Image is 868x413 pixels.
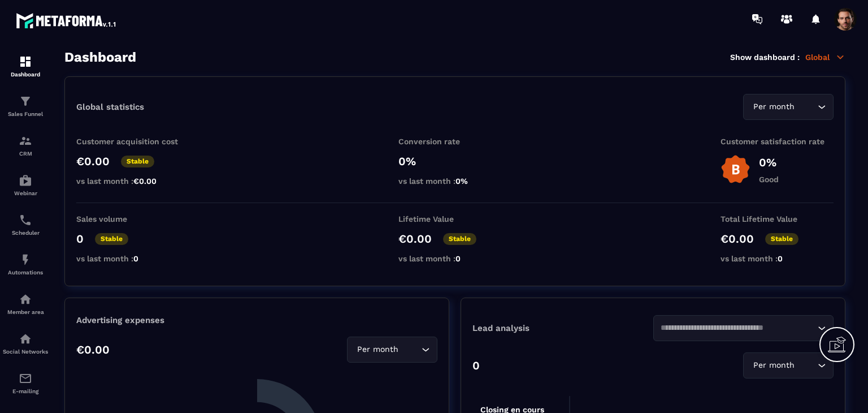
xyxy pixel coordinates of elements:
[398,137,511,146] p: Conversion rate
[3,244,48,284] a: automationsautomationsAutomations
[133,254,138,263] span: 0
[721,214,834,223] p: Total Lifetime Value
[3,349,48,355] p: Social Networks
[3,230,48,236] p: Scheduler
[743,94,834,120] div: Search for option
[19,94,32,108] img: formation
[16,10,118,31] img: logo
[76,254,189,263] p: vs last month :
[64,49,136,65] h3: Dashboard
[472,323,653,333] p: Lead analysis
[19,213,32,227] img: scheduler
[730,53,800,62] p: Show dashboard :
[3,165,48,205] a: automationsautomationsWebinar
[778,254,783,263] span: 0
[19,292,32,306] img: automations
[759,175,779,184] p: Good
[797,359,815,372] input: Search for option
[661,322,815,334] input: Search for option
[3,363,48,403] a: emailemailE-mailing
[76,214,189,223] p: Sales volume
[3,86,48,126] a: formationformationSales Funnel
[3,150,48,157] p: CRM
[653,315,834,341] div: Search for option
[398,154,511,168] p: 0%
[3,46,48,86] a: formationformationDashboard
[3,388,48,394] p: E-mailing
[3,190,48,196] p: Webinar
[19,253,32,266] img: automations
[398,214,511,223] p: Lifetime Value
[76,154,110,168] p: €0.00
[398,232,432,246] p: €0.00
[347,337,437,363] div: Search for option
[472,359,480,372] p: 0
[76,315,437,325] p: Advertising expenses
[3,309,48,315] p: Member area
[401,343,419,356] input: Search for option
[455,254,461,263] span: 0
[759,156,779,169] p: 0%
[721,232,754,246] p: €0.00
[76,343,110,356] p: €0.00
[19,332,32,346] img: social-network
[765,233,798,245] p: Stable
[354,343,401,356] span: Per month
[19,372,32,385] img: email
[76,137,189,146] p: Customer acquisition cost
[19,55,32,68] img: formation
[743,352,834,378] div: Search for option
[3,126,48,165] a: formationformationCRM
[721,254,834,263] p: vs last month :
[76,102,144,112] p: Global statistics
[750,101,797,113] span: Per month
[133,177,157,186] span: €0.00
[455,177,468,186] span: 0%
[121,156,154,167] p: Stable
[398,254,511,263] p: vs last month :
[95,233,128,245] p: Stable
[721,137,834,146] p: Customer satisfaction rate
[3,269,48,276] p: Automations
[398,177,511,186] p: vs last month :
[721,154,750,184] img: b-badge-o.b3b20ee6.svg
[3,71,48,78] p: Dashboard
[19,174,32,187] img: automations
[3,111,48,117] p: Sales Funnel
[19,134,32,148] img: formation
[797,101,815,113] input: Search for option
[76,232,84,246] p: 0
[3,324,48,363] a: social-networksocial-networkSocial Networks
[443,233,476,245] p: Stable
[750,359,797,372] span: Per month
[76,177,189,186] p: vs last month :
[3,205,48,244] a: schedulerschedulerScheduler
[805,52,845,62] p: Global
[3,284,48,324] a: automationsautomationsMember area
